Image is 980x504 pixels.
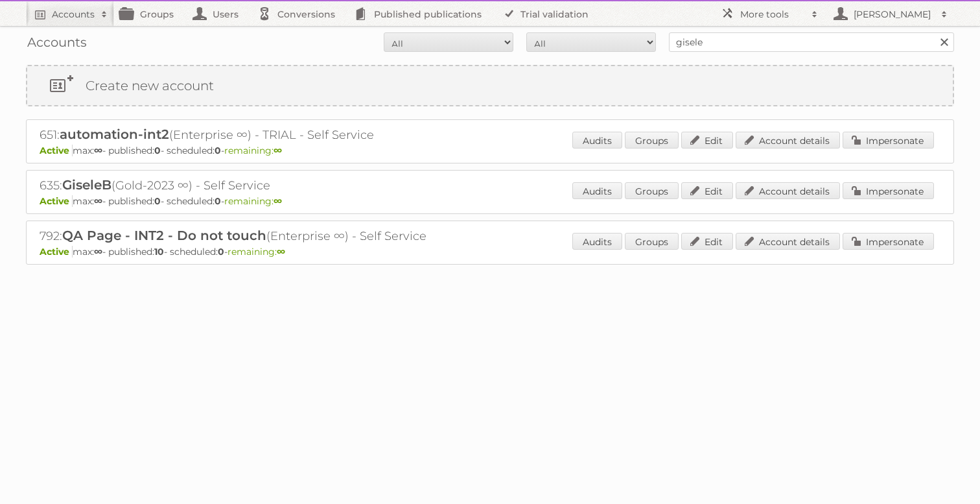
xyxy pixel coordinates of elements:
[40,145,73,156] span: Active
[27,66,953,105] a: Create new account
[40,126,493,143] h2: 651: (Enterprise ∞) - TRIAL - Self Service
[62,177,111,193] span: GiseleB
[224,145,282,156] span: remaining:
[843,182,934,199] a: Impersonate
[26,1,114,26] a: Accounts
[40,246,73,258] span: Active
[736,182,840,199] a: Account details
[154,246,164,258] strong: 10
[94,246,102,258] strong: ∞
[572,132,622,149] a: Audits
[274,195,282,207] strong: ∞
[625,233,679,250] a: Groups
[274,145,282,156] strong: ∞
[60,126,169,142] span: automation-int2
[62,228,266,243] span: QA Page - INT2 - Do not touch
[40,246,940,258] p: max: - published: - scheduled: -
[40,228,493,245] h2: 792: (Enterprise ∞) - Self Service
[625,132,679,149] a: Groups
[52,8,95,21] h2: Accounts
[94,195,102,207] strong: ∞
[224,195,282,207] span: remaining:
[215,195,221,207] strong: 0
[625,182,679,199] a: Groups
[94,145,102,156] strong: ∞
[572,182,622,199] a: Audits
[843,132,934,149] a: Impersonate
[187,1,251,26] a: Users
[736,132,840,149] a: Account details
[681,233,733,250] a: Edit
[495,1,601,26] a: Trial validation
[40,195,940,207] p: max: - published: - scheduled: -
[154,145,161,156] strong: 0
[740,8,805,21] h2: More tools
[251,1,348,26] a: Conversions
[824,1,954,26] a: [PERSON_NAME]
[277,246,285,258] strong: ∞
[850,8,935,21] h2: [PERSON_NAME]
[154,195,161,207] strong: 0
[843,233,934,250] a: Impersonate
[40,145,940,156] p: max: - published: - scheduled: -
[572,233,622,250] a: Audits
[114,1,187,26] a: Groups
[215,145,221,156] strong: 0
[227,246,285,258] span: remaining:
[40,177,493,194] h2: 635: (Gold-2023 ∞) - Self Service
[218,246,224,258] strong: 0
[714,1,824,26] a: More tools
[736,233,840,250] a: Account details
[348,1,495,26] a: Published publications
[40,195,73,207] span: Active
[681,182,733,199] a: Edit
[681,132,733,149] a: Edit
